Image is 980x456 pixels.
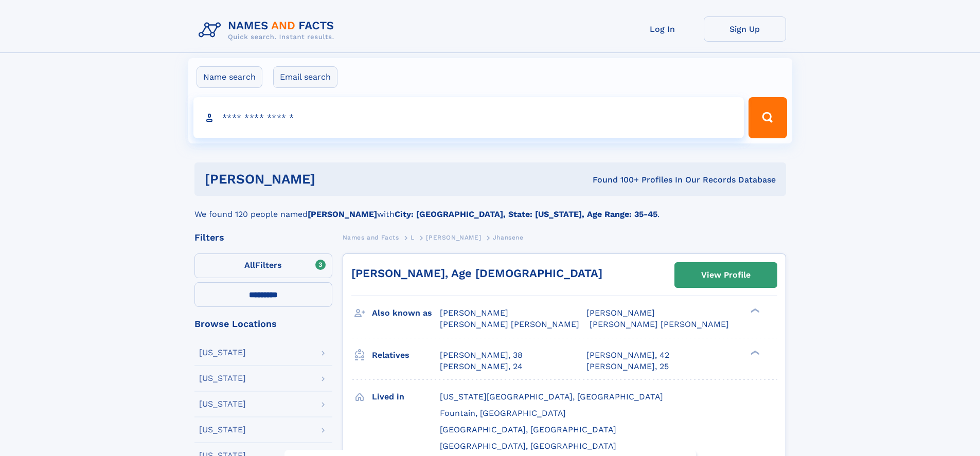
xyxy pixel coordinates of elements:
[704,16,786,42] a: Sign Up
[675,263,777,287] a: View Profile
[351,267,602,280] a: [PERSON_NAME], Age [DEMOGRAPHIC_DATA]
[748,349,760,356] div: ❯
[194,16,343,44] img: Logo Names and Facts
[194,319,332,329] div: Browse Locations
[701,263,751,287] div: View Profile
[199,426,246,434] div: [US_STATE]
[440,392,663,402] span: [US_STATE][GEOGRAPHIC_DATA], [GEOGRAPHIC_DATA]
[199,400,246,408] div: [US_STATE]
[440,308,508,318] span: [PERSON_NAME]
[426,231,481,244] a: [PERSON_NAME]
[440,425,616,434] span: [GEOGRAPHIC_DATA], [GEOGRAPHIC_DATA]
[273,66,337,88] label: Email search
[395,209,657,219] b: City: [GEOGRAPHIC_DATA], State: [US_STATE], Age Range: 35-45
[586,308,655,318] span: [PERSON_NAME]
[440,319,579,329] span: [PERSON_NAME] [PERSON_NAME]
[343,231,399,244] a: Names and Facts
[411,234,415,241] span: L
[308,209,377,219] b: [PERSON_NAME]
[197,66,262,88] label: Name search
[590,319,729,329] span: [PERSON_NAME] [PERSON_NAME]
[426,234,481,241] span: [PERSON_NAME]
[621,16,704,42] a: Log In
[372,346,440,364] h3: Relatives
[749,97,787,138] button: Search Button
[244,260,255,270] span: All
[440,408,566,418] span: Fountain, [GEOGRAPHIC_DATA]
[193,97,744,138] input: search input
[372,304,440,322] h3: Also known as
[440,361,523,372] a: [PERSON_NAME], 24
[493,234,524,241] span: Jhansene
[205,173,454,186] h1: [PERSON_NAME]
[194,233,332,242] div: Filters
[748,307,760,314] div: ❯
[199,374,246,382] div: [US_STATE]
[199,349,246,357] div: [US_STATE]
[194,253,332,278] label: Filters
[586,350,669,361] a: [PERSON_NAME], 42
[440,350,523,361] a: [PERSON_NAME], 38
[194,196,786,221] div: We found 120 people named with .
[372,388,440,406] h3: Lived in
[440,441,616,451] span: [GEOGRAPHIC_DATA], [GEOGRAPHIC_DATA]
[454,174,776,186] div: Found 100+ Profiles In Our Records Database
[586,361,669,372] a: [PERSON_NAME], 25
[411,231,415,244] a: L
